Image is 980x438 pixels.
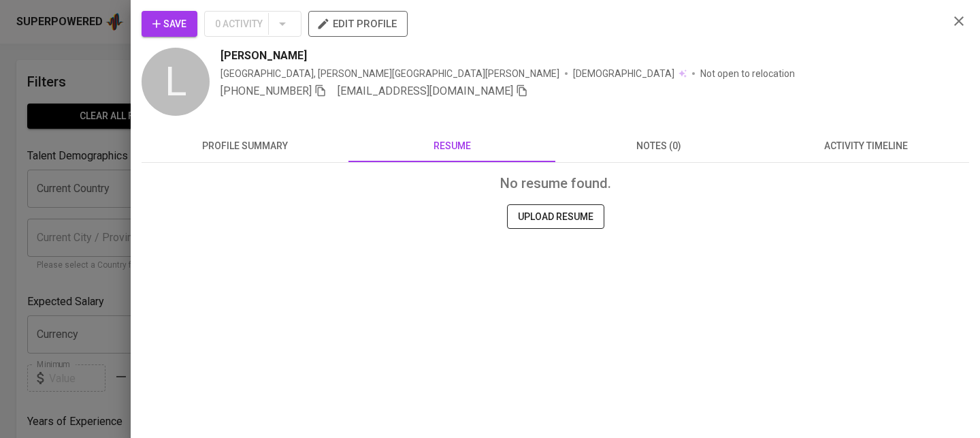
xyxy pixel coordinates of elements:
[770,138,961,155] span: activity timeline
[308,11,408,37] button: edit profile
[357,138,547,155] span: resume
[518,208,593,225] span: UPLOAD RESUME
[152,16,186,33] span: Save
[700,67,795,80] p: Not open to relocation
[308,18,408,29] a: edit profile
[573,67,676,80] span: [DEMOGRAPHIC_DATA]
[220,84,312,97] span: [PHONE_NUMBER]
[220,48,307,64] span: [PERSON_NAME]
[142,48,210,116] div: L
[338,84,513,97] span: [EMAIL_ADDRESS][DOMAIN_NAME]
[152,174,958,193] div: No resume found.
[319,15,397,33] span: edit profile
[507,204,604,230] button: UPLOAD RESUME
[220,67,559,80] div: [GEOGRAPHIC_DATA], [PERSON_NAME][GEOGRAPHIC_DATA][PERSON_NAME]
[563,138,754,155] span: notes (0)
[142,11,197,37] button: Save
[150,138,340,155] span: profile summary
